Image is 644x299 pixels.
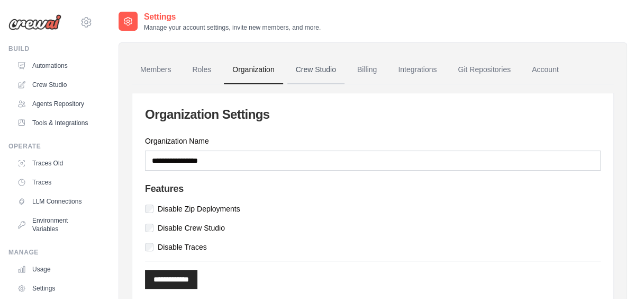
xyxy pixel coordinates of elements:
a: Crew Studio [287,56,344,84]
h2: Settings [144,11,321,23]
label: Organization Name [145,136,601,146]
a: Crew Studio [13,76,93,93]
a: Billing [349,56,385,84]
a: Account [523,56,567,84]
label: Disable Zip Deployments [158,204,240,214]
a: Traces Old [13,155,93,172]
img: Logo [8,14,61,30]
a: Organization [224,56,283,84]
a: Integrations [389,56,445,84]
a: Traces [13,174,93,191]
a: Agents Repository [13,95,93,112]
a: LLM Connections [13,193,93,210]
a: Git Repositories [449,56,519,84]
a: Tools & Integrations [13,115,93,131]
label: Disable Traces [158,242,207,252]
div: Build [8,45,93,53]
a: Automations [13,57,93,74]
a: Environment Variables [13,212,93,238]
a: Roles [184,56,220,84]
h4: Features [145,183,601,195]
div: Operate [8,142,93,151]
a: Settings [13,280,93,297]
h2: Organization Settings [145,106,601,123]
label: Disable Crew Studio [158,223,225,233]
a: Members [132,56,179,84]
a: Usage [13,261,93,278]
p: Manage your account settings, invite new members, and more. [144,23,321,32]
div: Manage [8,248,93,257]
